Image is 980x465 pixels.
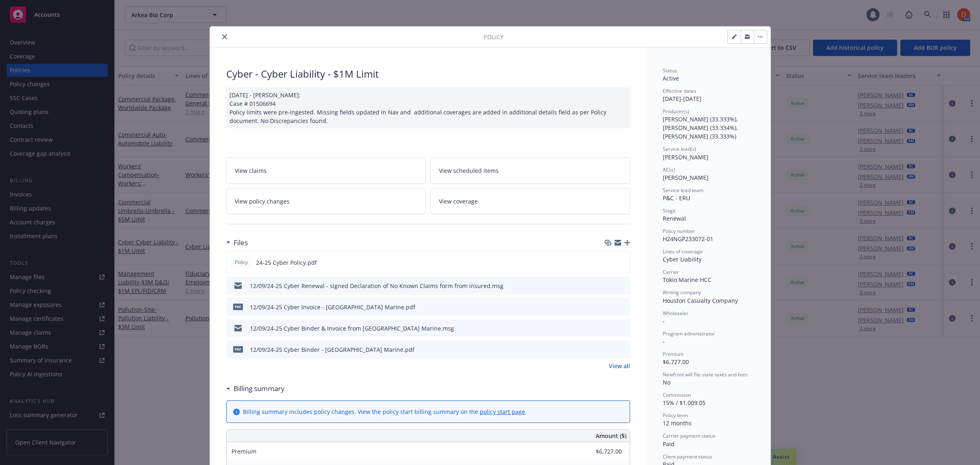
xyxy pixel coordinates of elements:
[256,258,317,267] span: 24-25 Cyber Policy.pdf
[250,282,503,290] div: 12/09/24-25 Cyber Renewal - signed Declaration of No Known Claims form from insured.msg
[439,197,478,206] span: View coverage
[663,358,689,366] span: $6,727.00
[663,87,696,94] span: Effective dates
[606,324,613,333] button: download file
[663,166,675,173] span: AC(s)
[606,258,612,267] button: download file
[226,383,285,394] div: Billing summary
[663,207,676,214] span: Stage
[235,166,267,175] span: View claims
[250,324,454,333] div: 12/09/24-25 Cyber Binder & Invoice from [GEOGRAPHIC_DATA] Marine.msg
[663,174,708,181] span: [PERSON_NAME]
[226,158,426,183] a: View claims
[250,303,415,311] div: 12/09/24-25 Cyber Invoice - [GEOGRAPHIC_DATA] Marine.pdf
[233,259,249,266] span: Policy
[663,235,713,243] span: H24NGP233072-01
[663,268,679,275] span: Carrier
[619,345,627,354] button: preview file
[663,187,704,194] span: Service lead team
[619,282,627,290] button: preview file
[663,412,688,419] span: Policy term
[663,255,754,264] div: Cyber Liability
[663,153,708,161] span: [PERSON_NAME]
[480,408,525,416] a: policy start page
[663,248,703,255] span: Lines of coverage
[430,188,630,214] a: View coverage
[663,453,712,460] span: Client payment status
[226,237,248,248] div: Files
[234,237,248,248] h3: Files
[663,330,715,337] span: Program administrator
[226,87,630,128] div: [DATE] - [PERSON_NAME]: Case # 01506694 Policy limits were pre-ingested. Missing fields updated i...
[663,87,754,103] div: [DATE] - [DATE]
[663,351,684,358] span: Premium
[663,276,711,284] span: Tokio Marine HCC
[663,399,706,407] span: 15% / $1,009.05
[663,228,695,235] span: Policy number
[663,115,739,140] span: [PERSON_NAME] (33.333%), [PERSON_NAME] (33.334%), [PERSON_NAME] (33.333%)
[220,32,229,42] button: close
[250,345,414,354] div: 12/09/24-25 Cyber Binder - [GEOGRAPHIC_DATA] Marine.pdf
[233,346,243,352] span: pdf
[663,378,670,386] span: No
[663,145,696,152] span: Service lead(s)
[663,371,748,378] span: Newfront will file state taxes and fees
[663,391,691,398] span: Commission
[663,440,675,448] span: Paid
[243,407,527,416] div: Billing summary includes policy changes. View the policy start billing summary on the .
[232,447,256,455] span: Premium
[663,289,701,296] span: Writing company
[619,258,626,267] button: preview file
[619,303,627,311] button: preview file
[663,67,677,74] span: Status
[663,432,715,439] span: Carrier payment status
[606,345,613,354] button: download file
[606,282,613,290] button: download file
[606,303,613,311] button: download file
[663,108,689,115] span: Producer(s)
[483,33,503,41] span: Policy
[430,158,630,183] a: View scheduled items
[234,383,285,394] h3: Billing summary
[663,338,665,345] span: -
[663,297,738,304] span: Houston Casualty Company
[439,166,499,175] span: View scheduled items
[663,419,692,427] span: 12 months
[226,188,426,214] a: View policy changes
[619,324,627,333] button: preview file
[235,197,290,206] span: View policy changes
[663,215,686,222] span: Renewal
[574,445,627,458] input: 0.00
[663,317,665,325] span: -
[609,362,630,370] a: View all
[233,304,243,310] span: pdf
[226,67,630,81] div: Cyber - Cyber Liability - $1M Limit
[663,310,688,317] span: Wholesaler
[663,194,690,202] span: P&C - ERU
[663,74,679,82] span: Active
[596,431,626,440] span: Amount ($)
